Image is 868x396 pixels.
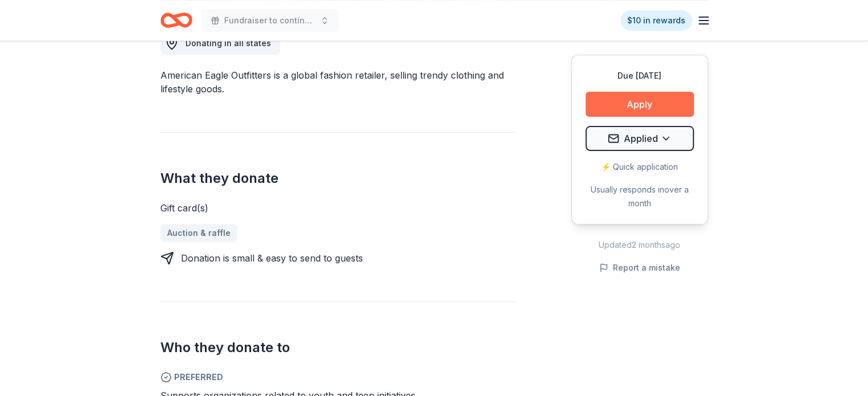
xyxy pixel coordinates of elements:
[586,183,694,210] div: Usually responds in over a month
[586,126,694,151] button: Applied
[624,131,658,146] span: Applied
[160,370,516,384] span: Preferred
[586,160,694,174] div: ⚡️ Quick application
[185,38,271,48] span: Donating in all states
[224,14,316,27] span: Fundraiser to continue KIDpreneur Marketplaces
[160,169,516,187] h2: What they donate
[571,238,708,252] div: Updated 2 months ago
[160,224,237,242] a: Auction & raffle
[599,261,680,275] button: Report a mistake
[586,92,694,117] button: Apply
[181,251,363,265] div: Donation is small & easy to send to guests
[160,68,516,96] div: American Eagle Outfitters is a global fashion retailer, selling trendy clothing and lifestyle goods.
[201,9,338,32] button: Fundraiser to continue KIDpreneur Marketplaces
[620,10,692,31] a: $10 in rewards
[160,338,516,357] h2: Who they donate to
[160,7,192,34] a: Home
[160,201,516,215] div: Gift card(s)
[586,69,694,83] div: Due [DATE]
